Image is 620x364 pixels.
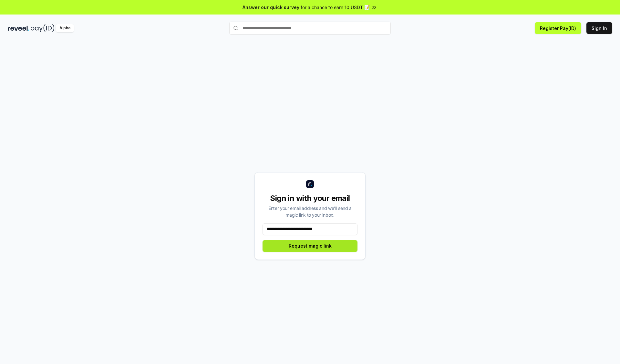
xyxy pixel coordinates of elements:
button: Sign In [586,22,612,34]
img: reveel_dark [8,24,29,32]
span: for a chance to earn 10 USDT 📝 [301,4,370,11]
button: Register Pay(ID) [535,22,581,34]
button: Request magic link [263,240,357,252]
span: Answer our quick survey [243,4,299,11]
div: Enter your email address and we’ll send a magic link to your inbox. [263,205,357,218]
div: Alpha [56,24,74,32]
img: pay_id [31,24,55,32]
img: logo_small [306,180,314,188]
div: Sign in with your email [263,193,357,203]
